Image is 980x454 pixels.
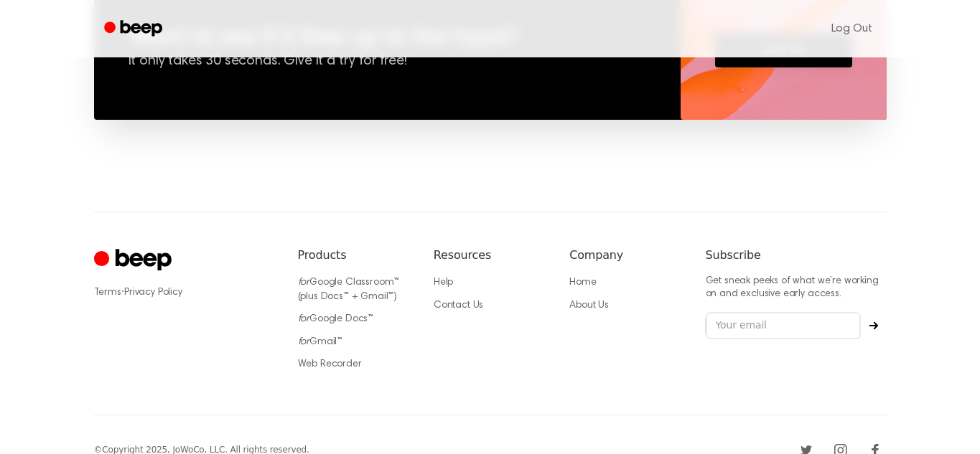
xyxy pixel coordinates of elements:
h6: Subscribe [706,247,887,264]
input: Your email [706,312,861,339]
a: Cruip [94,247,175,275]
p: Get sneak peeks of what we’re working on and exclusive early access. [706,275,887,301]
a: Help [434,278,453,288]
i: for [298,314,310,324]
h6: Products [298,247,411,264]
h6: Company [569,247,682,264]
a: Home [569,278,596,288]
a: Terms [94,288,121,298]
a: forGoogle Docs™ [298,314,374,324]
a: Beep [94,15,175,43]
h6: Resources [434,247,546,264]
a: Web Recorder [298,359,362,369]
button: Subscribe [861,321,887,330]
a: forGoogle Classroom™ (plus Docs™ + Gmail™) [298,278,400,302]
i: for [298,337,310,347]
i: for [298,278,310,288]
div: · [94,285,275,300]
a: About Us [569,301,609,311]
a: forGmail™ [298,337,343,347]
a: Contact Us [434,301,483,311]
a: Privacy Policy [124,288,182,298]
a: Log Out [817,11,887,46]
p: It only takes 30 seconds. Give it a try for free! [129,52,646,72]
